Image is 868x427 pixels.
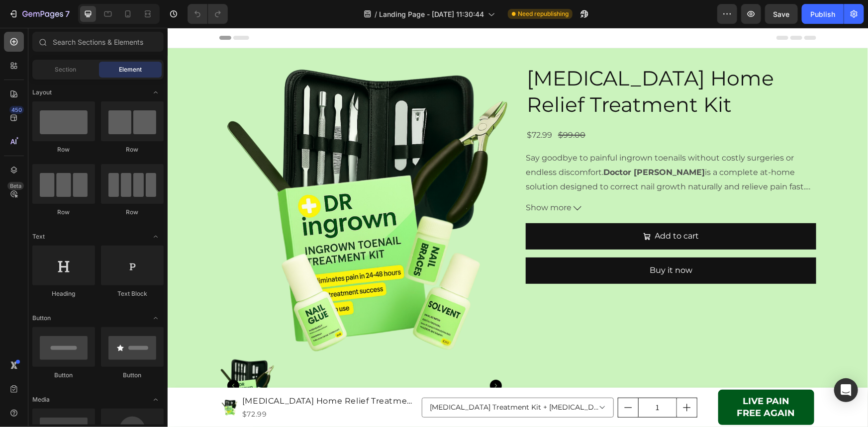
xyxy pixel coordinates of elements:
[101,145,164,154] div: Row
[509,370,529,389] button: increment
[188,4,228,24] div: Undo/Redo
[563,368,635,391] div: LIVE PAIN FREE AGAIN
[551,362,647,397] button: LIVE PAIN FREE AGAIN
[487,201,532,216] div: Add to cart
[32,232,45,241] span: Text
[101,289,164,298] div: Text Block
[168,28,868,427] iframe: Design area
[436,140,537,149] b: Doctor [PERSON_NAME]
[518,9,569,18] span: Need republishing
[32,371,95,380] div: Button
[32,145,95,154] div: Row
[802,4,844,24] button: Publish
[119,65,142,74] span: Element
[834,378,858,402] div: Open Intercom Messenger
[101,371,164,380] div: Button
[810,9,835,19] div: Publish
[4,4,74,24] button: 7
[375,9,377,19] span: /
[358,195,649,222] button: Add to cart
[32,314,51,323] span: Button
[358,125,638,164] p: Say goodbye to painful ingrown toenails without costly surgeries or endless discomfort. is a comp...
[358,173,404,187] span: Show more
[148,392,164,408] span: Toggle open
[32,289,95,298] div: Heading
[471,370,509,389] input: quantity
[9,106,24,114] div: 450
[32,395,50,404] span: Media
[773,10,790,18] span: Save
[358,173,649,187] button: Show more
[32,88,52,97] span: Layout
[358,99,386,116] div: $72.99
[32,32,164,52] input: Search Sections & Elements
[55,65,77,74] span: Section
[379,9,484,19] span: Landing Page - [DATE] 11:30:44
[65,8,70,20] p: 7
[765,4,798,24] button: Save
[148,85,164,100] span: Toggle open
[322,352,334,364] button: Carousel Next Arrow
[148,229,164,245] span: Toggle open
[358,36,649,91] h2: [MEDICAL_DATA] Home Relief Treatment Kit
[7,182,24,190] div: Beta
[389,99,419,116] div: $99.00
[148,310,164,326] span: Toggle open
[60,352,72,364] button: Carousel Back Arrow
[358,230,649,256] button: Buy it now
[101,208,164,217] div: Row
[482,236,525,250] div: Buy it now
[451,370,471,389] button: decrement
[32,208,95,217] div: Row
